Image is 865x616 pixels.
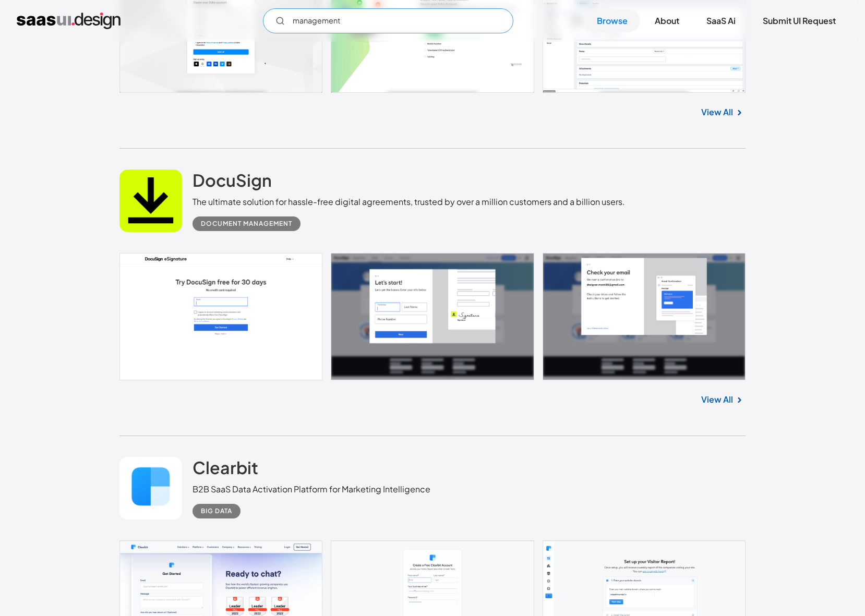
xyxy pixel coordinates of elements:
[263,8,513,33] form: Email Form
[694,9,748,32] a: SaaS Ai
[193,170,272,196] a: DocuSign
[193,457,258,478] h2: Clearbit
[201,505,232,517] div: Big Data
[642,9,692,32] a: About
[201,218,292,230] div: Document Management
[193,457,258,483] a: Clearbit
[584,9,640,32] a: Browse
[701,393,733,406] a: View All
[17,13,121,29] a: home
[193,196,625,208] div: The ultimate solution for hassle-free digital agreements, trusted by over a million customers and...
[750,9,848,32] a: Submit UI Request
[193,170,272,190] h2: DocuSign
[701,106,733,118] a: View All
[263,8,513,33] input: Search UI designs you're looking for...
[193,483,430,496] div: B2B SaaS Data Activation Platform for Marketing Intelligence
